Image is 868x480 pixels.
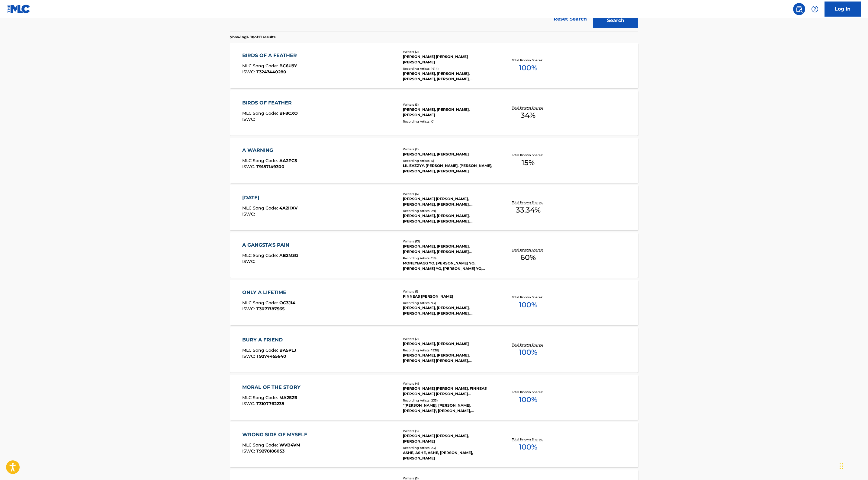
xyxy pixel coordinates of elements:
[230,327,638,373] a: BURY A FRIENDMLC Song Code:BA5PLJISWC:T9274455640Writers (2)[PERSON_NAME], [PERSON_NAME]Recording...
[516,205,541,216] span: 33.34 %
[242,52,300,59] div: BIRDS OF A FEATHER
[825,2,861,17] a: Log In
[242,395,279,400] span: MLC Song Code :
[279,253,298,258] span: AB2M3G
[242,442,279,448] span: MLC Song Code :
[522,157,535,168] span: 15 %
[793,3,805,15] a: Public Search
[403,213,494,224] div: [PERSON_NAME], [PERSON_NAME], [PERSON_NAME], [PERSON_NAME], [PERSON_NAME]
[230,232,638,278] a: A GANGSTA'S PAINMLC Song Code:AB2M3GISWC:Writers (13)[PERSON_NAME], [PERSON_NAME], [PERSON_NAME],...
[403,341,494,347] div: [PERSON_NAME], [PERSON_NAME]
[512,58,544,62] p: Total Known Shares:
[403,353,494,363] div: [PERSON_NAME], [PERSON_NAME], [PERSON_NAME] [PERSON_NAME], [PERSON_NAME], [PERSON_NAME]
[279,110,298,116] span: BF8CXO
[811,5,818,13] img: help
[230,90,638,136] a: BIRDS OF FEATHERMLC Song Code:BF8CXOISWC:Writers (3)[PERSON_NAME], [PERSON_NAME], [PERSON_NAME]Re...
[403,102,494,107] div: Writers ( 3 )
[403,147,494,152] div: Writers ( 2 )
[403,337,494,341] div: Writers ( 2 )
[230,280,638,325] a: ONLY A LIFETIMEMLC Song Code:OC3JI4ISWC:T3071787565Writers (1)FINNEAS [PERSON_NAME]Recording Arti...
[403,152,494,157] div: [PERSON_NAME], [PERSON_NAME]
[242,306,256,312] span: ISWC :
[403,163,494,174] div: LIL EAZZYY, [PERSON_NAME], [PERSON_NAME], [PERSON_NAME], [PERSON_NAME]
[403,294,494,299] div: FINNEAS [PERSON_NAME]
[403,429,494,433] div: Writers ( 3 )
[242,147,297,154] div: A WARNING
[242,347,279,353] span: MLC Song Code :
[403,381,494,386] div: Writers ( 4 )
[242,69,256,75] span: ISWC :
[403,196,494,207] div: [PERSON_NAME] [PERSON_NAME], [PERSON_NAME], [PERSON_NAME], [PERSON_NAME], [PERSON_NAME], [PERSON_...
[230,34,275,40] p: Showing 1 - 10 of 21 results
[512,390,544,394] p: Total Known Shares:
[512,342,544,347] p: Total Known Shares:
[403,433,494,444] div: [PERSON_NAME] [PERSON_NAME], [PERSON_NAME]
[242,336,296,344] div: BURY A FRIEND
[242,259,256,264] span: ISWC :
[279,63,297,69] span: BC6U9Y
[242,354,256,359] span: ISWC :
[519,62,537,73] span: 100 %
[403,386,494,397] div: [PERSON_NAME] [PERSON_NAME], FINNEAS [PERSON_NAME] [PERSON_NAME] [PERSON_NAME]
[519,299,537,310] span: 100 %
[7,5,31,13] img: MLC Logo
[520,252,536,263] span: 60 %
[403,239,494,244] div: Writers ( 13 )
[242,211,256,217] span: ISWC :
[256,164,285,169] span: T9187149300
[403,398,494,403] div: Recording Artists ( 233 )
[230,185,638,230] a: [DATE]MLC Song Code:4A2HXVISWC:Writers (6)[PERSON_NAME] [PERSON_NAME], [PERSON_NAME], [PERSON_NAM...
[242,63,279,69] span: MLC Song Code :
[519,442,537,453] span: 100 %
[230,138,638,183] a: A WARNINGMLC Song Code:AA2PC5ISWC:T9187149300Writers (2)[PERSON_NAME], [PERSON_NAME]Recording Art...
[403,450,494,461] div: ASHE, ASHE, ASHE, [PERSON_NAME], [PERSON_NAME]
[403,403,494,414] div: "[PERSON_NAME], [PERSON_NAME], [PERSON_NAME]", [PERSON_NAME], [PERSON_NAME], [PERSON_NAME], [PERS...
[403,348,494,353] div: Recording Artists ( 1938 )
[796,5,803,13] img: search
[403,261,494,271] div: MONEYBAGG YO, [PERSON_NAME] YO, [PERSON_NAME] YO, [PERSON_NAME] YO, [PERSON_NAME] YO
[809,3,821,15] div: Help
[403,301,494,305] div: Recording Artists ( 93 )
[242,253,279,258] span: MLC Song Code :
[403,50,494,54] div: Writers ( 2 )
[242,158,279,163] span: MLC Song Code :
[512,248,544,252] p: Total Known Shares:
[242,300,279,306] span: MLC Song Code :
[242,117,256,122] span: ISWC :
[403,305,494,316] div: [PERSON_NAME], [PERSON_NAME], [PERSON_NAME], [PERSON_NAME], [PERSON_NAME]
[593,13,638,28] button: Search
[230,43,638,88] a: BIRDS OF A FEATHERMLC Song Code:BC6U9YISWC:T3247440280Writers (2)[PERSON_NAME] [PERSON_NAME] [PER...
[512,437,544,442] p: Total Known Shares:
[242,242,298,249] div: A GANGSTA'S PAIN
[521,110,535,121] span: 34 %
[403,192,494,196] div: Writers ( 6 )
[256,448,285,454] span: T9278186053
[838,451,868,480] iframe: Chat Widget
[230,375,638,420] a: MORAL OF THE STORYMLC Song Code:MA2SZ6ISWC:T3107762238Writers (4)[PERSON_NAME] [PERSON_NAME], FIN...
[230,422,638,467] a: WRONG SIDE OF MYSELFMLC Song Code:WVB4VMISWC:T9278186053Writers (3)[PERSON_NAME] [PERSON_NAME], [...
[279,395,297,400] span: MA2SZ6
[519,347,537,358] span: 100 %
[242,194,297,201] div: [DATE]
[403,244,494,254] div: [PERSON_NAME], [PERSON_NAME], [PERSON_NAME], [PERSON_NAME] [PERSON_NAME] JR., [PERSON_NAME], [PER...
[840,457,843,475] div: Drag
[403,158,494,163] div: Recording Artists ( 5 )
[403,446,494,450] div: Recording Artists ( 23 )
[279,158,297,163] span: AA2PC5
[256,306,285,312] span: T3071787565
[403,71,494,82] div: [PERSON_NAME], [PERSON_NAME], [PERSON_NAME], [PERSON_NAME], [PERSON_NAME]
[403,209,494,213] div: Recording Artists ( 29 )
[279,347,296,353] span: BA5PLJ
[279,300,295,306] span: OC3JI4
[403,119,494,124] div: Recording Artists ( 0 )
[242,289,295,296] div: ONLY A LIFETIME
[256,69,286,75] span: T3247440280
[242,384,304,391] div: MORAL OF THE STORY
[512,295,544,299] p: Total Known Shares:
[403,289,494,294] div: Writers ( 1 )
[242,205,279,211] span: MLC Song Code :
[403,256,494,261] div: Recording Artists ( 118 )
[512,153,544,157] p: Total Known Shares:
[403,107,494,118] div: [PERSON_NAME], [PERSON_NAME], [PERSON_NAME]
